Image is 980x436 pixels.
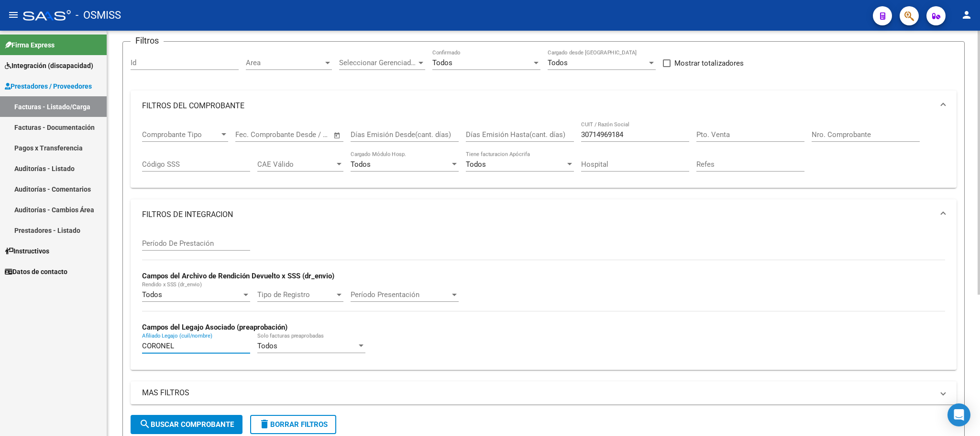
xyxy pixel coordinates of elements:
[257,290,335,299] span: Tipo de Registro
[351,290,450,299] span: Período Presentación
[142,272,334,280] strong: Campos del Archivo de Rendición Devuelto x SSS (dr_envio)
[142,130,220,139] span: Comprobante Tipo
[339,58,417,67] span: Seleccionar Gerenciador
[548,58,568,67] span: Todos
[142,101,934,111] mat-panel-title: FILTROS DEL COMPROBANTE
[131,230,957,369] div: FILTROS DE INTEGRACION
[142,209,934,220] mat-panel-title: FILTROS DE INTEGRACION
[5,246,49,256] span: Instructivos
[5,266,67,277] span: Datos de contacto
[351,160,371,169] span: Todos
[257,160,335,169] span: CAE Válido
[139,418,151,430] mat-icon: search
[259,420,328,429] span: Borrar Filtros
[275,130,321,139] input: End date
[142,290,162,299] span: Todos
[250,415,336,434] button: Borrar Filtros
[131,381,957,404] mat-expansion-panel-header: MAS FILTROS
[5,40,55,50] span: Firma Express
[466,160,486,169] span: Todos
[76,5,121,26] span: - OSMISS
[131,34,164,47] h3: Filtros
[131,415,242,434] button: Buscar Comprobante
[235,130,266,139] input: Start date
[259,418,270,430] mat-icon: delete
[246,58,323,67] span: Area
[674,57,744,69] span: Mostrar totalizadores
[432,58,452,67] span: Todos
[131,121,957,188] div: FILTROS DEL COMPROBANTE
[332,130,343,141] button: Open calendar
[131,91,957,121] mat-expansion-panel-header: FILTROS DEL COMPROBANTE
[142,388,934,398] mat-panel-title: MAS FILTROS
[131,199,957,230] mat-expansion-panel-header: FILTROS DE INTEGRACION
[142,323,287,332] strong: Campos del Legajo Asociado (preaprobación)
[257,342,277,350] span: Todos
[5,60,93,71] span: Integración (discapacidad)
[961,9,972,21] mat-icon: person
[8,9,19,21] mat-icon: menu
[947,403,970,426] div: Open Intercom Messenger
[5,81,92,92] span: Prestadores / Proveedores
[139,420,234,429] span: Buscar Comprobante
